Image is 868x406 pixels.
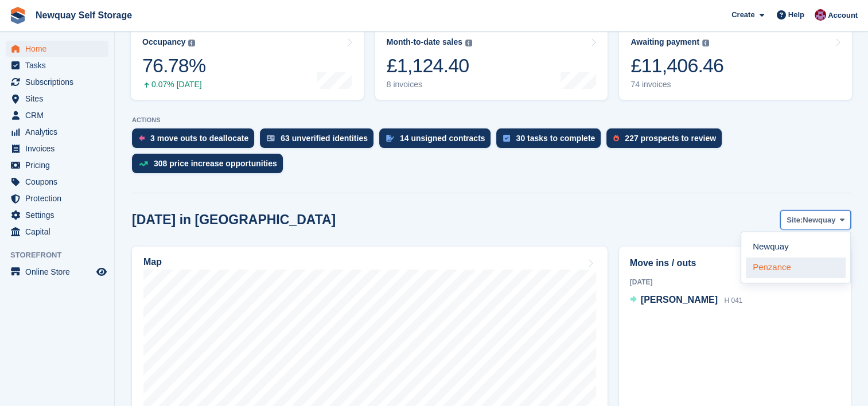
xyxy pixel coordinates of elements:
span: H 041 [724,296,742,304]
div: Awaiting payment [630,37,699,47]
span: [PERSON_NAME] [641,295,718,304]
a: menu [6,190,108,206]
img: move_outs_to_deallocate_icon-f764333ba52eb49d3ac5e1228854f67142a1ed5810a6f6cc68b1a99e826820c5.svg [139,135,145,142]
a: 63 unverified identities [260,128,379,154]
div: [DATE] [630,277,840,287]
a: menu [6,157,108,173]
span: Newquay [803,214,835,226]
img: stora-icon-8386f47178a22dfd0bd8f6a31ec36ba5ce8667c1dd55bd0f319d3a0aa187defe.svg [9,7,26,24]
img: icon-info-grey-7440780725fd019a000dd9b08b2336e03edf1995a4989e88bcd33f0948082b44.svg [702,40,709,46]
div: Month-to-date sales [387,37,462,47]
img: prospect-51fa495bee0391a8d652442698ab0144808aea92771e9ea1ae160a38d050c398.svg [613,135,619,142]
a: menu [6,107,108,123]
div: 308 price increase opportunities [154,159,277,168]
span: Invoices [25,140,94,157]
div: 227 prospects to review [625,134,716,143]
a: Newquay Self Storage [31,6,137,25]
a: menu [6,74,108,90]
div: 74 invoices [630,80,723,89]
span: Sites [25,91,94,107]
a: Occupancy 76.78% 0.07% [DATE] [131,27,364,100]
a: menu [6,174,108,190]
a: 3 move outs to deallocate [132,128,260,154]
span: Tasks [25,57,94,73]
div: Occupancy [142,37,185,47]
span: Account [828,10,858,21]
img: icon-info-grey-7440780725fd019a000dd9b08b2336e03edf1995a4989e88bcd33f0948082b44.svg [465,40,472,46]
a: Awaiting payment £11,406.46 74 invoices [619,27,852,100]
div: 63 unverified identities [281,134,368,143]
a: menu [6,41,108,57]
img: icon-info-grey-7440780725fd019a000dd9b08b2336e03edf1995a4989e88bcd33f0948082b44.svg [188,40,195,46]
span: Home [25,41,94,57]
h2: Move ins / outs [630,256,840,270]
img: price_increase_opportunities-93ffe204e8149a01c8c9dc8f82e8f89637d9d84a8eef4429ea346261dce0b2c0.svg [139,161,148,166]
span: Analytics [25,124,94,140]
div: 3 move outs to deallocate [150,134,248,143]
span: Settings [25,207,94,223]
div: £11,406.46 [630,54,723,77]
span: Protection [25,190,94,206]
img: task-75834270c22a3079a89374b754ae025e5fb1db73e45f91037f5363f120a921f8.svg [503,135,510,142]
span: Storefront [10,249,114,261]
a: 30 tasks to complete [496,128,606,154]
img: Paul Upson [815,9,826,21]
span: CRM [25,107,94,123]
span: Capital [25,224,94,240]
h2: Map [143,257,162,267]
div: 0.07% [DATE] [142,80,205,89]
a: [PERSON_NAME] H 041 [630,293,743,308]
span: Create [731,9,754,21]
div: 30 tasks to complete [516,134,595,143]
a: Newquay [746,237,846,257]
div: 14 unsigned contracts [400,134,485,143]
a: menu [6,57,108,73]
span: Site: [787,214,803,226]
a: Penzance [746,257,846,278]
span: Coupons [25,174,94,190]
h2: [DATE] in [GEOGRAPHIC_DATA] [132,212,336,228]
div: £1,124.40 [387,54,472,77]
a: menu [6,140,108,157]
a: menu [6,207,108,223]
img: contract_signature_icon-13c848040528278c33f63329250d36e43548de30e8caae1d1a13099fd9432cc5.svg [386,135,394,142]
a: menu [6,224,108,240]
a: menu [6,124,108,140]
a: menu [6,91,108,107]
span: Subscriptions [25,74,94,90]
span: Pricing [25,157,94,173]
div: 8 invoices [387,80,472,89]
img: verify_identity-adf6edd0f0f0b5bbfe63781bf79b02c33cf7c696d77639b501bdc392416b5a36.svg [267,135,275,142]
div: 76.78% [142,54,205,77]
span: Help [788,9,804,21]
a: menu [6,264,108,280]
a: 14 unsigned contracts [379,128,497,154]
a: 227 prospects to review [606,128,727,154]
a: 308 price increase opportunities [132,154,289,179]
a: Month-to-date sales £1,124.40 8 invoices [375,27,608,100]
span: Online Store [25,264,94,280]
a: Preview store [95,265,108,279]
p: ACTIONS [132,116,851,124]
button: Site: Newquay [780,210,851,229]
